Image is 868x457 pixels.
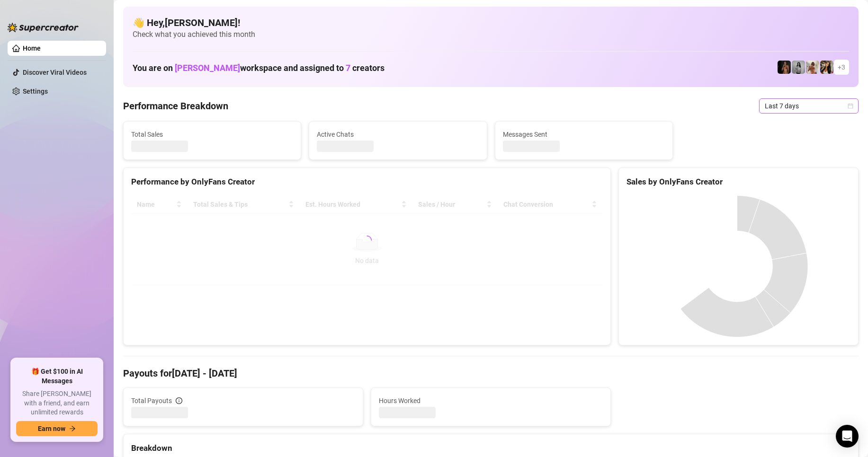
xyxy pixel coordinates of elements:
img: D [778,61,791,74]
button: Earn nowarrow-right [16,421,98,436]
img: Green [806,61,819,74]
span: Last 7 days [765,99,853,113]
div: Sales by OnlyFans Creator [626,176,850,188]
span: Total Sales [131,129,293,140]
img: A [792,61,805,74]
div: Performance by OnlyFans Creator [131,176,603,188]
h4: Payouts for [DATE] - [DATE] [123,367,859,380]
span: Share [PERSON_NAME] with a friend, and earn unlimited rewards [16,389,98,417]
span: info-circle [176,397,182,404]
div: Breakdown [131,442,850,455]
span: 🎁 Get $100 in AI Messages [16,367,98,386]
a: Home [23,44,41,52]
span: [PERSON_NAME] [175,63,240,73]
img: AD [820,61,833,74]
span: Earn now [38,425,65,432]
span: + 3 [838,62,845,72]
span: Check what you achieved this month [133,29,849,40]
h4: Performance Breakdown [123,99,228,113]
h1: You are on workspace and assigned to creators [133,63,385,73]
a: Discover Viral Videos [23,69,87,76]
span: loading [362,235,372,246]
span: Hours Worked [379,395,603,406]
span: 7 [346,63,350,73]
a: Settings [23,88,48,95]
span: Messages Sent [503,129,665,140]
span: calendar [848,103,853,109]
div: Open Intercom Messenger [836,425,859,448]
img: logo-BBDzfeDw.svg [8,23,79,32]
span: arrow-right [69,425,76,432]
span: Active Chats [317,129,479,140]
h4: 👋 Hey, [PERSON_NAME] ! [133,16,849,29]
span: Total Payouts [131,395,172,406]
